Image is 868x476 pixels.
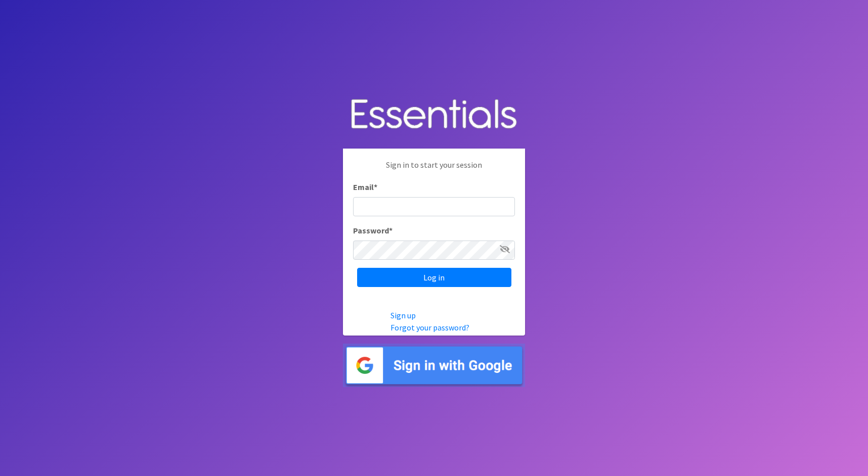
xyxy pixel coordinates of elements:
a: Forgot your password? [390,322,469,332]
abbr: required [389,225,393,235]
img: Human Essentials [343,89,525,141]
img: Sign in with Google [343,344,525,388]
abbr: required [374,182,377,192]
a: Sign up [390,310,416,320]
p: Sign in to start your session [353,159,515,181]
input: Log in [357,268,511,287]
label: Email [353,181,377,193]
label: Password [353,224,393,236]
